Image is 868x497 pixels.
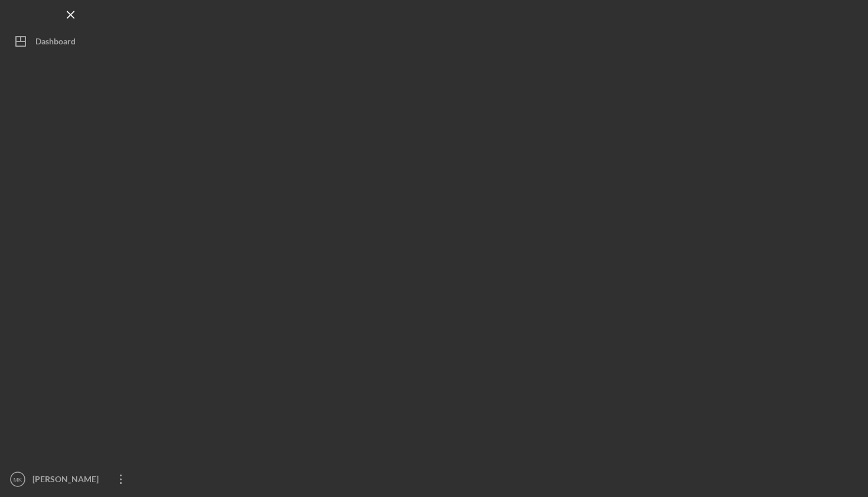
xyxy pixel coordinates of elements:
[35,30,76,56] div: Dashboard
[30,467,106,494] div: [PERSON_NAME]
[6,30,136,53] button: Dashboard
[6,467,136,491] button: MK[PERSON_NAME]
[14,476,22,483] text: MK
